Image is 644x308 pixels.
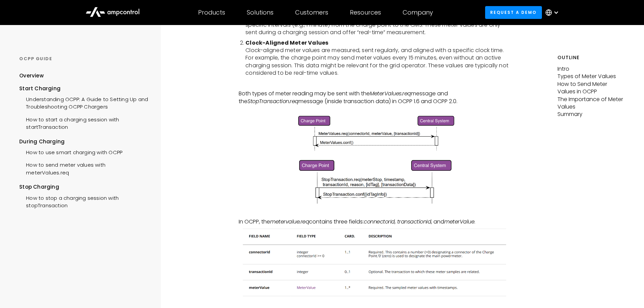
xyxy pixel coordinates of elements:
[557,96,625,111] p: The Importance of Meter Values
[295,9,328,16] div: Customers
[239,82,512,90] p: ‍
[247,9,273,16] div: Solutions
[19,158,148,178] a: How to send meter values with meterValues.req
[270,218,309,226] em: metervalue.req
[403,9,433,16] div: Company
[293,157,457,207] img: OCPP StopTransaction.req message
[19,113,148,133] a: How to start a charging session with startTransaction
[19,72,44,79] div: Overview
[293,113,457,153] img: OCPP MeterValues.req message
[245,39,512,77] li: Clock-aligned meter values are measured, sent regularly, and aligned with a specific clock time. ...
[557,111,625,118] p: Summary
[239,90,512,105] p: Both types of meter reading may be sent with the message and the message (inside transaction data...
[557,65,625,73] p: Intro
[245,39,328,47] strong: Clock-Aligned Meter Values
[370,90,411,97] em: MeterValues.req
[198,9,225,16] div: Products
[19,183,148,191] div: Stop Charging
[350,9,381,16] div: Resources
[557,54,625,61] h5: Outline
[19,72,44,85] a: Overview
[485,6,542,19] a: Request a demo
[239,226,512,300] img: OCPP metervalue.req fields
[557,80,625,96] p: How to Send Meter Values in OCPP
[239,218,512,226] p: In OCPP, the contains three fields: , and .
[364,218,431,226] em: connectorId, transactionId
[239,105,512,113] p: ‍
[239,210,512,218] p: ‍
[19,56,148,62] div: OCPP GUIDE
[19,92,148,113] a: Understanding OCPP: A Guide to Setting Up and Troubleshooting OCPP Chargers
[19,145,122,158] a: How to use smart charging with OCPP
[444,218,474,226] em: meterValue
[19,191,148,211] a: How to stop a charging session with stopTransaction
[19,138,148,145] div: During Charging
[247,97,299,105] em: StopTransaction.req
[19,85,148,92] div: Start Charging
[557,73,625,80] p: Types of Meter Values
